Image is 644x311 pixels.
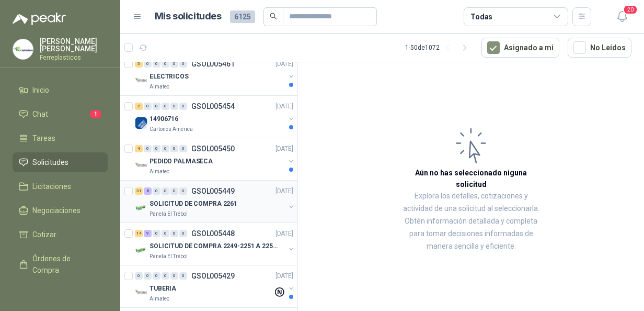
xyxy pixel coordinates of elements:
p: GSOL005450 [191,145,235,152]
p: [DATE] [275,59,293,69]
button: Asignado a mi [481,38,559,58]
div: 0 [162,187,169,195]
div: 0 [162,230,169,237]
h1: Mis solicitudes [155,9,222,24]
p: ELECTRICOS [149,72,189,82]
div: 0 [179,272,187,280]
p: Cartones America [149,125,193,134]
img: Logo peakr [13,13,66,25]
p: GSOL005454 [191,103,235,110]
div: 0 [170,187,178,195]
a: Chat1 [13,104,108,124]
a: 2 0 0 0 0 0 GSOL005454[DATE] Company Logo14906716Cartones America [135,100,295,134]
p: PEDIDO PALMASECA [149,157,213,166]
div: 0 [170,60,178,68]
div: 0 [179,60,187,68]
p: Explora los detalles, cotizaciones y actividad de una solicitud al seleccionarla. Obtén informaci... [402,190,539,253]
div: 0 [170,272,178,280]
div: 0 [135,272,143,280]
p: [DATE] [275,144,293,154]
span: Órdenes de Compra [32,253,98,276]
div: 0 [153,272,160,280]
p: SOLICITUD DE COMPRA 2261 [149,199,237,209]
a: 31 8 0 0 0 0 GSOL005449[DATE] Company LogoSOLICITUD DE COMPRA 2261Panela El Trébol [135,185,295,218]
a: Tareas [13,128,108,148]
div: 0 [144,60,152,68]
div: 0 [162,103,169,110]
div: 4 [135,145,143,152]
p: [PERSON_NAME] [PERSON_NAME] [40,38,108,52]
p: GSOL005429 [191,272,235,280]
img: Company Logo [135,117,147,129]
button: No Leídos [568,38,631,58]
h3: Aún no has seleccionado niguna solicitud [402,167,539,190]
p: GSOL005448 [191,230,235,237]
a: Licitaciones [13,176,108,196]
div: 0 [153,187,160,195]
div: 0 [162,272,169,280]
p: Panela El Trébol [149,252,188,261]
p: [DATE] [275,186,293,196]
span: Solicitudes [32,157,68,168]
p: 14906716 [149,114,178,124]
div: 0 [144,103,152,110]
p: [DATE] [275,102,293,112]
a: 5 0 0 0 0 0 GSOL005461[DATE] Company LogoELECTRICOSAlmatec [135,58,295,91]
img: Company Logo [13,39,33,59]
a: Solicitudes [13,152,108,172]
a: Remisiones [13,284,108,304]
a: 14 9 0 0 0 0 GSOL005448[DATE] Company LogoSOLICITUD DE COMPRA 2249-2251 A 2256-2258 Y 2262Panela ... [135,227,295,261]
p: [DATE] [275,271,293,281]
p: [DATE] [275,229,293,239]
a: 0 0 0 0 0 0 GSOL005429[DATE] Company LogoTUBERIAAlmatec [135,270,295,303]
div: 0 [144,272,152,280]
a: Cotizar [13,225,108,245]
div: 14 [135,230,143,237]
p: GSOL005449 [191,187,235,195]
span: Licitaciones [32,181,71,192]
span: Cotizar [32,229,56,240]
div: 0 [179,145,187,152]
div: 0 [153,60,160,68]
span: Negociaciones [32,205,80,216]
div: 0 [179,230,187,237]
span: 20 [623,5,638,15]
p: SOLICITUD DE COMPRA 2249-2251 A 2256-2258 Y 2262 [149,241,280,251]
span: search [270,13,277,20]
div: 0 [162,145,169,152]
img: Company Logo [135,74,147,87]
div: 0 [153,103,160,110]
img: Company Logo [135,244,147,257]
span: Inicio [32,84,49,96]
p: TUBERIA [149,284,176,294]
div: 0 [153,230,160,237]
span: Chat [32,108,48,120]
a: Inicio [13,80,108,100]
span: 1 [90,110,101,118]
div: 31 [135,187,143,195]
p: Ferreplasticos [40,54,108,61]
p: Almatec [149,83,169,91]
div: 0 [179,103,187,110]
p: Almatec [149,168,169,176]
span: Tareas [32,132,55,144]
img: Company Logo [135,286,147,299]
p: Panela El Trébol [149,210,188,218]
div: 0 [170,103,178,110]
div: 1 - 50 de 1072 [405,39,473,56]
img: Company Logo [135,159,147,172]
span: 6125 [230,10,255,23]
div: 0 [162,60,169,68]
div: 0 [170,230,178,237]
button: 20 [613,7,631,26]
p: Almatec [149,295,169,303]
div: Todas [470,11,492,23]
div: 0 [170,145,178,152]
div: 5 [135,60,143,68]
a: 4 0 0 0 0 0 GSOL005450[DATE] Company LogoPEDIDO PALMASECAAlmatec [135,142,295,176]
div: 0 [153,145,160,152]
div: 9 [144,230,152,237]
div: 8 [144,187,152,195]
a: Órdenes de Compra [13,249,108,280]
div: 0 [144,145,152,152]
